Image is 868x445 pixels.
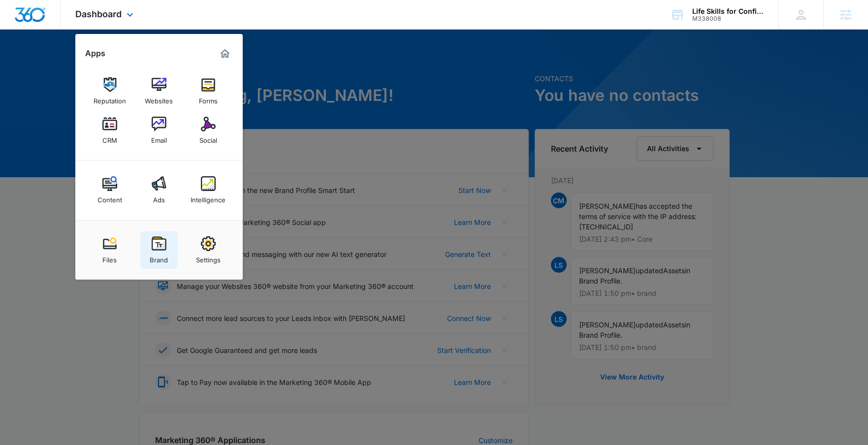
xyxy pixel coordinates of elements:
[91,72,129,110] a: Reputation
[190,112,227,149] a: Social
[91,231,129,269] a: Files
[97,191,122,204] div: Content
[145,92,173,105] div: Websites
[199,131,217,144] div: Social
[94,92,126,105] div: Reputation
[150,251,168,264] div: Brand
[140,231,178,269] a: Brand
[190,171,227,209] a: Intelligence
[217,46,233,62] a: Marketing 360® Dashboard
[151,131,167,144] div: Email
[692,7,764,15] div: account name
[692,15,764,22] div: account id
[190,231,227,269] a: Settings
[140,171,178,209] a: Ads
[140,112,178,149] a: Email
[153,191,165,204] div: Ads
[75,9,122,19] span: Dashboard
[190,72,227,110] a: Forms
[91,171,129,209] a: Content
[102,131,117,144] div: CRM
[199,92,218,105] div: Forms
[91,112,129,149] a: CRM
[85,49,105,58] h2: Apps
[140,72,178,110] a: Websites
[102,251,117,264] div: Files
[196,251,221,264] div: Settings
[191,191,225,204] div: Intelligence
